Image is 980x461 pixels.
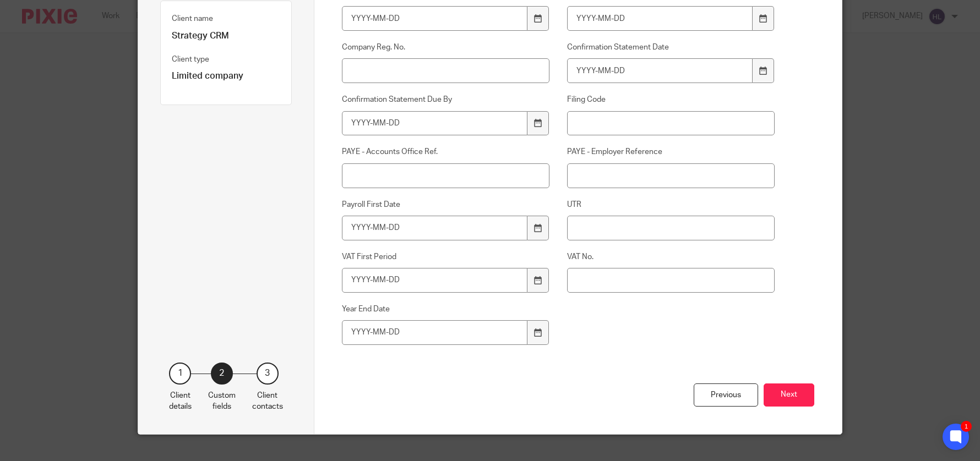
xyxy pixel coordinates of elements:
label: Filing Code [567,94,775,105]
div: 2 [211,363,233,385]
p: Client details [169,390,192,413]
label: UTR [567,199,775,210]
label: VAT First Period [342,251,550,262]
label: Client name [172,13,213,24]
div: 1 [169,363,191,385]
label: Confirmation Statement Date [567,42,775,53]
input: YYYY-MM-DD [342,111,528,136]
input: YYYY-MM-DD [567,6,753,31]
label: Company Reg. No. [342,42,550,53]
input: YYYY-MM-DD [342,320,528,345]
div: Previous [694,383,758,407]
label: Confirmation Statement Due By [342,94,550,105]
label: Year End Date [342,304,550,315]
input: YYYY-MM-DD [567,58,753,83]
p: Strategy CRM [172,30,280,42]
p: Client contacts [252,390,283,413]
p: Custom fields [208,390,236,413]
label: VAT No. [567,251,775,262]
div: 3 [257,363,279,385]
input: YYYY-MM-DD [342,6,528,31]
label: PAYE - Employer Reference [567,146,775,157]
input: YYYY-MM-DD [342,216,528,240]
div: 1 [961,421,972,432]
input: YYYY-MM-DD [342,268,528,293]
p: Limited company [172,70,280,82]
label: PAYE - Accounts Office Ref. [342,146,550,157]
label: Client type [172,54,209,65]
button: Next [764,383,814,407]
label: Payroll First Date [342,199,550,210]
